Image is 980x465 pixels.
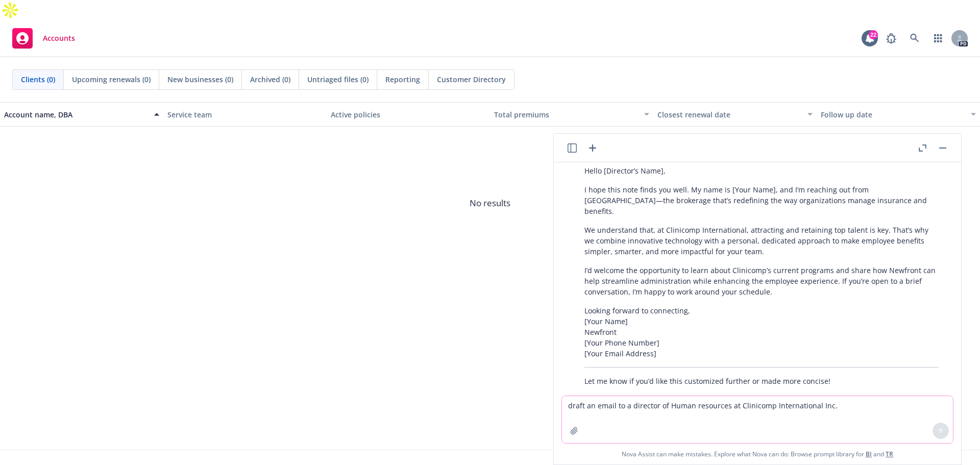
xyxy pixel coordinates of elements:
[490,102,653,127] button: Total premiums
[866,450,872,458] a: BI
[653,102,817,127] button: Closest renewal date
[437,74,506,85] span: Customer Directory
[331,109,486,120] div: Active policies
[167,74,233,85] span: New businesses (0)
[72,74,151,85] span: Upcoming renewals (0)
[584,265,939,297] p: I’d welcome the opportunity to learn about Clinicomp’s current programs and share how Newfront ca...
[584,184,939,216] p: I hope this note finds you well. My name is [Your Name], and I’m reaching out from [GEOGRAPHIC_DA...
[584,165,939,176] p: Hello [Director’s Name],
[584,376,939,386] p: Let me know if you’d like this customized further or made more concise!
[928,28,948,48] a: Switch app
[163,102,327,127] button: Service team
[167,109,323,120] div: Service team
[21,74,55,85] span: Clients (0)
[886,450,893,458] a: TR
[8,24,79,53] a: Accounts
[869,30,878,39] div: 22
[657,109,801,120] div: Closest renewal date
[494,109,638,120] div: Total premiums
[43,34,75,42] span: Accounts
[385,74,420,85] span: Reporting
[881,28,901,48] a: Report a Bug
[817,102,980,127] button: Follow up date
[821,109,965,120] div: Follow up date
[584,305,939,359] p: Looking forward to connecting, [Your Name] Newfront [Your Phone Number] [Your Email Address]
[307,74,369,85] span: Untriaged files (0)
[904,28,925,48] a: Search
[622,444,893,464] span: Nova Assist can make mistakes. Explore what Nova can do: Browse prompt library for and
[327,102,490,127] button: Active policies
[4,109,148,120] div: Account name, DBA
[250,74,290,85] span: Archived (0)
[584,225,939,257] p: We understand that, at Clinicomp International, attracting and retaining top talent is key. That’...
